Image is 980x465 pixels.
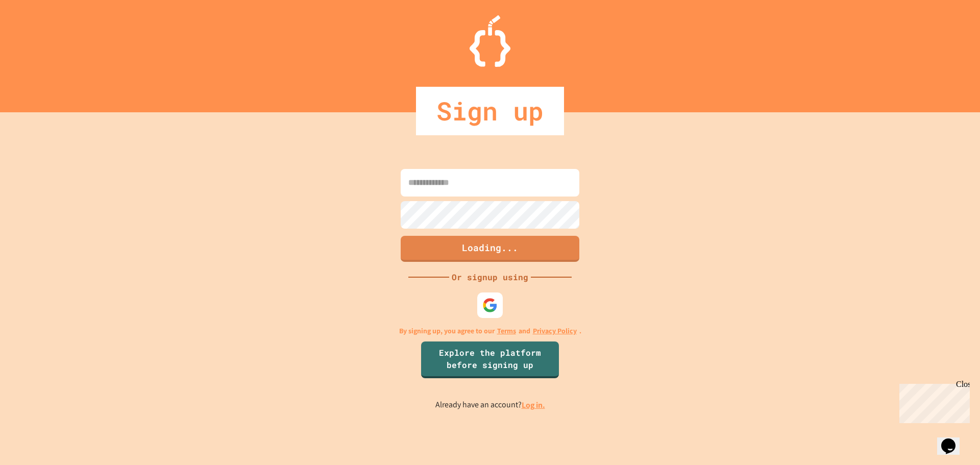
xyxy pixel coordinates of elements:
img: google-icon.svg [482,298,498,313]
img: Logo.svg [470,15,510,67]
button: Loading... [401,236,579,262]
div: Chat with us now!Close [4,4,70,65]
p: By signing up, you agree to our and . [399,326,581,336]
iframe: chat widget [937,424,970,455]
iframe: chat widget [895,380,970,423]
div: Sign up [416,87,564,135]
div: Or signup using [449,271,531,283]
a: Explore the platform before signing up [421,341,559,378]
a: Privacy Policy [533,326,577,336]
a: Log in. [522,400,545,410]
p: Already have an account? [435,399,545,411]
a: Terms [497,326,516,336]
